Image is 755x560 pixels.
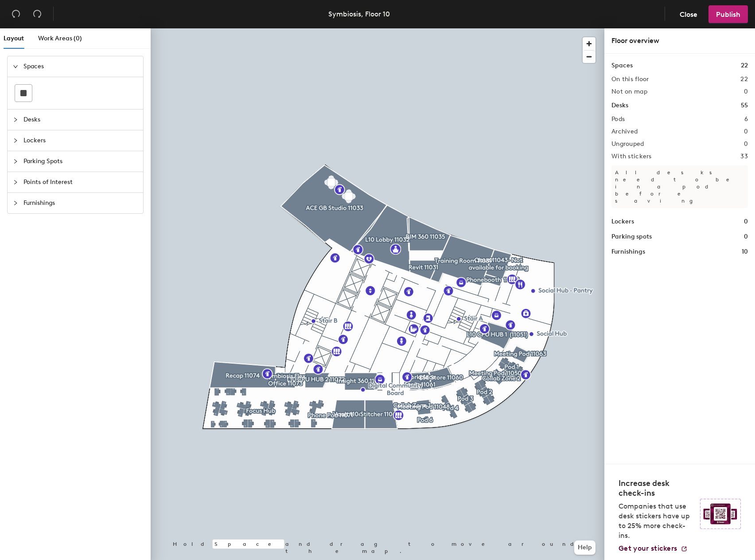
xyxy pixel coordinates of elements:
[619,501,695,540] p: Companies that use desk stickers have up to 25% more check-ins.
[744,116,748,123] h2: 6
[23,151,138,172] span: Parking Spots
[574,540,595,555] button: Help
[611,153,652,160] h2: With stickers
[23,56,138,77] span: Spaces
[611,128,638,135] h2: Archived
[740,153,748,160] h2: 33
[23,172,138,192] span: Points of Interest
[7,5,25,23] button: Undo (⌘ + Z)
[611,165,748,208] p: All desks need to be in a pod before saving
[742,247,748,257] h1: 10
[13,200,18,206] span: collapsed
[13,159,18,164] span: collapsed
[744,128,748,135] h2: 0
[13,117,18,122] span: collapsed
[740,76,748,83] h2: 22
[611,101,628,110] h1: Desks
[744,232,748,242] h1: 0
[13,138,18,143] span: collapsed
[611,217,634,227] h1: Lockers
[716,10,740,19] span: Publish
[611,247,645,257] h1: Furnishings
[619,544,677,552] span: Get your stickers
[13,64,18,69] span: expanded
[744,88,748,95] h2: 0
[744,217,748,227] h1: 0
[611,116,625,123] h2: Pods
[619,478,695,498] h4: Increase desk check-ins
[611,141,644,148] h2: Ungrouped
[680,10,697,19] span: Close
[744,141,748,148] h2: 0
[741,101,748,110] h1: 55
[672,5,705,23] button: Close
[328,8,390,20] div: Symbiosis, Floor 10
[611,35,748,46] div: Floor overview
[611,232,652,242] h1: Parking spots
[38,35,82,42] span: Work Areas (0)
[13,180,18,185] span: collapsed
[4,35,24,42] span: Layout
[23,130,138,151] span: Lockers
[23,193,138,213] span: Furnishings
[741,61,748,70] h1: 22
[700,499,741,529] img: Sticker logo
[611,88,647,95] h2: Not on map
[28,5,46,23] button: Redo (⌘ + ⇧ + Z)
[23,110,138,130] span: Desks
[708,5,748,23] button: Publish
[619,544,688,553] a: Get your stickers
[611,76,649,83] h2: On this floor
[611,61,633,70] h1: Spaces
